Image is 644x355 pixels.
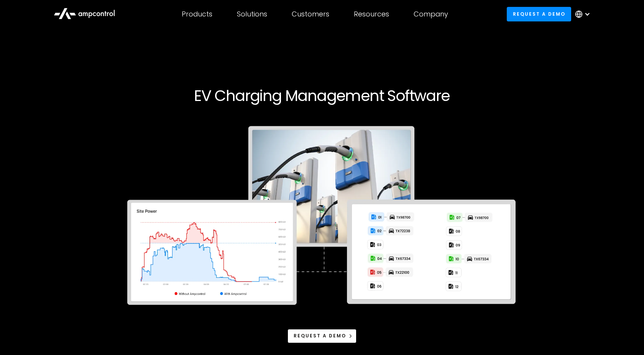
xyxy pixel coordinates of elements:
[414,10,448,18] div: Company
[237,10,267,18] div: Solutions
[292,10,329,18] div: Customers
[120,114,524,320] img: Software for electric vehicle charging optimization
[507,7,571,21] a: Request a demo
[182,10,212,18] div: Products
[120,86,524,105] h1: EV Charging Management Software
[287,329,356,343] a: Request a demo
[294,332,346,339] div: Request a demo
[354,10,389,18] div: Resources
